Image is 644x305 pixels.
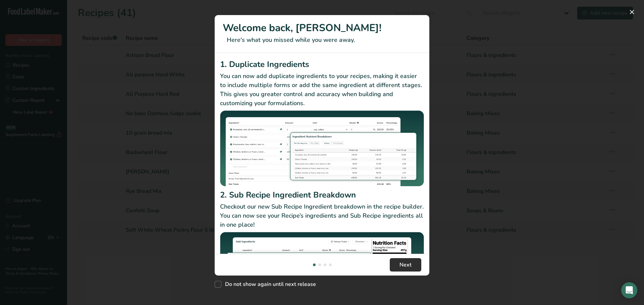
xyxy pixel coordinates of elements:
[221,281,316,288] span: Do not show again until next release
[223,20,421,35] h1: Welcome back, [PERSON_NAME]!
[399,261,412,269] span: Next
[390,258,421,272] button: Next
[220,110,424,186] img: Duplicate Ingredients
[220,202,424,229] p: Checkout our new Sub Recipe Ingredient breakdown in the recipe builder. You can now see your Reci...
[621,282,637,298] div: Open Intercom Messenger
[220,189,424,201] h2: 2. Sub Recipe Ingredient Breakdown
[223,35,421,45] p: Here's what you missed while you were away.
[220,72,424,108] p: You can now add duplicate ingredients to your recipes, making it easier to include multiple forms...
[220,58,424,70] h2: 1. Duplicate Ingredients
